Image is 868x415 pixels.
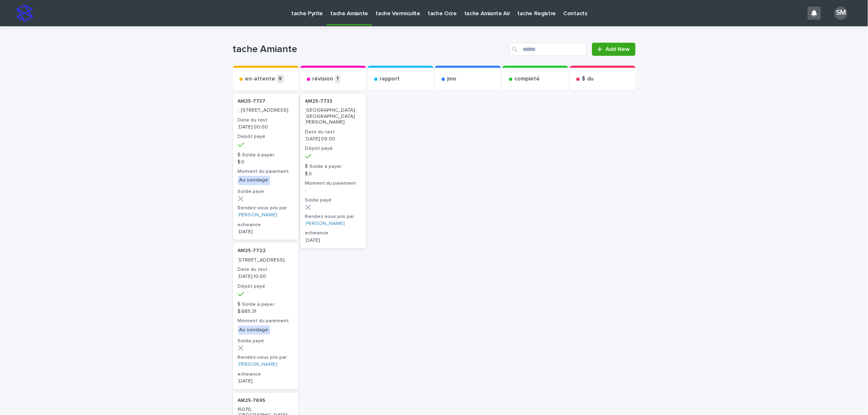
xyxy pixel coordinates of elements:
[238,301,294,308] h3: $ Solde à payer
[238,326,270,335] div: Au sondage
[305,221,345,227] a: [PERSON_NAME]
[335,75,341,83] p: 1
[233,94,299,240] a: AM25-7737 , [STREET_ADDRESS]Date du test[DATE] 00:00Dépôt payé$ Solde à payer$ 0Moment du paiemen...
[238,309,294,314] p: $ 885.31
[305,136,361,142] p: [DATE] 09:00
[313,76,334,83] p: révision
[305,238,361,243] p: [DATE]
[238,108,294,113] p: , [STREET_ADDRESS]
[238,274,294,280] p: [DATE] 10:00
[305,197,361,204] h3: Solde payé
[238,378,294,384] p: [DATE]
[245,76,276,83] p: en-attente
[305,171,361,177] p: $ 0
[238,168,294,175] h3: Moment du paiement
[305,99,361,104] p: AM25-7733
[606,46,630,52] span: Add New
[305,108,361,125] p: [GEOGRAPHIC_DATA], [GEOGRAPHIC_DATA][PERSON_NAME]
[300,94,366,248] a: AM25-7733 [GEOGRAPHIC_DATA], [GEOGRAPHIC_DATA][PERSON_NAME]Date du test[DATE] 09:00Dépôt payé$ So...
[238,124,294,130] p: [DATE] 00:00
[238,266,294,273] h3: Date du test
[238,222,294,228] h3: echeance
[305,180,361,187] h3: Moment du paiement
[16,5,33,21] img: stacker-logo-s-only.png
[238,212,277,218] a: [PERSON_NAME]
[305,129,361,135] h3: Date du test
[238,99,294,104] p: AM25-7737
[238,117,294,124] h3: Date du test
[305,230,361,236] h3: echeance
[305,213,361,220] h3: Rendez-vous pris par
[582,76,594,83] p: $ du
[238,159,294,165] p: $ 0
[238,257,294,263] p: [STREET_ADDRESS]
[238,318,294,324] h3: Moment du paiement
[305,163,361,170] h3: $ Solde à payer
[238,338,294,344] h3: Solde payé
[509,43,587,56] input: Search
[515,76,540,83] p: complété
[238,229,294,235] p: [DATE]
[238,354,294,361] h3: Rendez-vous pris par
[238,371,294,378] h3: echeance
[238,176,270,185] div: Au sondage
[238,188,294,195] h3: Solde payé
[238,398,294,404] p: AM25-7695
[233,44,506,55] h1: tache Amiante
[238,133,294,140] h3: Dépôt payé
[447,76,457,83] p: jmo
[238,362,277,367] a: [PERSON_NAME]
[238,205,294,211] h3: Rendez-vous pris par
[277,75,284,83] p: 9
[305,145,361,152] h3: Dépôt payé
[238,248,294,254] p: AM25-7722
[305,188,361,193] p: -
[592,43,635,56] a: Add New
[834,7,847,20] div: SM
[238,283,294,290] h3: Dépôt payé
[238,152,294,158] h3: $ Solde à payer
[233,243,299,389] a: AM25-7722 [STREET_ADDRESS]Date du test[DATE] 10:00Dépôt payé$ Solde à payer$ 885.31Moment du paie...
[380,76,400,83] p: rapport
